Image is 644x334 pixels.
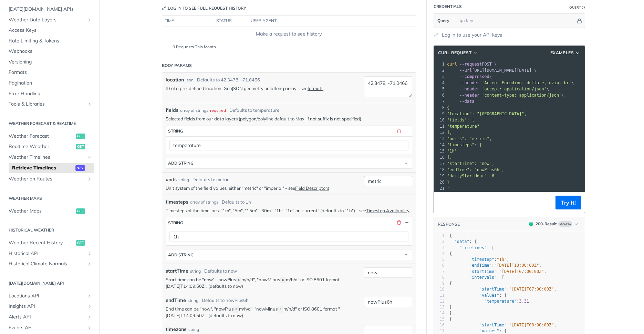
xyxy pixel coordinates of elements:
div: 11 [434,293,445,298]
button: cURL Request [436,49,480,56]
span: POST \ [447,62,497,67]
button: Hide subpages for Weather Timelines [87,155,92,160]
span: --compressed [459,74,489,79]
div: 8 [434,275,445,281]
button: string [166,126,412,136]
span: "intervals" [469,275,497,280]
div: 18 [434,167,446,173]
span: Formats [9,69,92,76]
span: : , [449,263,541,268]
button: string [166,217,412,228]
div: 19 [434,173,446,179]
div: 16 [434,154,446,160]
div: Make a request to see history. [165,30,413,38]
span: : , [449,269,547,274]
span: "1h" [497,257,507,262]
a: Formats [5,67,94,78]
a: Locations APIShow subpages for Locations API [5,291,94,301]
div: 14 [434,310,445,316]
span: Webhooks [9,48,92,55]
a: Error Handling [5,89,94,99]
label: units [166,176,177,183]
span: "units": "metric", [447,136,492,141]
button: Hide [404,128,410,134]
span: get [76,208,85,214]
div: 4 [434,251,445,257]
span: "[DATE]T07:00:00Z" [509,287,554,292]
a: Tools & LibrariesShow subpages for Tools & Libraries [5,99,94,109]
span: X [279,307,282,312]
button: Delete [396,219,402,226]
div: Defaults to nowPlus6h [202,297,249,304]
div: string [168,220,183,225]
button: Copy to clipboard [437,197,447,208]
a: Access Keys [5,25,94,36]
div: 3 [434,245,445,251]
div: 12 [434,298,445,304]
button: Hide [404,219,410,226]
span: --header [459,80,479,85]
span: --url [459,68,472,73]
span: [URL][DOMAIN_NAME][DATE] \ [447,68,537,73]
span: Historical API [9,250,85,257]
div: 5 [434,257,445,263]
button: Show subpages for Weather Data Layers [87,17,92,23]
div: 9 [434,281,445,286]
span: "1h" [447,149,457,154]
span: get [76,240,85,246]
span: 'Accept-Encoding: deflate, gzip, br' [482,80,571,85]
div: string [178,177,189,183]
span: Weather Recent History [9,239,74,246]
span: --header [459,87,479,91]
p: Start time can be "now", "nowPlus m/h/d", "nowMinus m/h/d" or ISO 8601 format "[DATE]T14:09:50Z".... [166,276,361,289]
div: array of strings [190,199,218,205]
div: string [188,297,198,304]
div: 4 [434,80,446,86]
span: } [449,305,452,310]
span: "fields": [ [447,118,474,122]
a: Webhooks [5,46,94,57]
button: Try It! [555,196,581,209]
div: Query [569,5,581,10]
a: Historical APIShow subpages for Historical API [5,248,94,259]
button: ADD string [166,249,412,260]
a: Insights APIShow subpages for Insights API [5,301,94,312]
svg: Key [162,6,166,10]
button: Examples [548,49,583,56]
span: Query [437,18,449,24]
span: Retrieve Timelines [12,165,74,171]
div: Defaults to 42.3478, -71.0466 [197,77,260,83]
span: \ [447,74,492,79]
span: { [449,233,452,238]
div: 7 [434,269,445,275]
h2: Weather Maps [5,195,94,202]
div: 13 [434,304,445,310]
div: ADD string [168,160,194,166]
span: Locations API [9,293,85,299]
a: Weather Mapsget [5,206,94,216]
button: ADD string [166,158,412,168]
div: 10 [434,286,445,292]
span: --header [459,93,479,98]
span: "[DATE]T13:00:00Z" [494,263,539,268]
i: Information [582,6,585,9]
p: End time can be "now", "nowPlus m/h/d", "nowMinus m/h/d" or ISO 8601 format "[DATE]T14:09:50Z". (... [166,306,361,319]
span: Rate Limiting & Tokens [9,38,92,45]
a: Weather Data LayersShow subpages for Weather Data Layers [5,15,94,25]
a: Weather TimelinesHide subpages for Weather Timelines [5,152,94,163]
span: : , [449,257,509,262]
span: X [238,278,240,283]
a: Versioning [5,57,94,67]
div: ADD string [168,252,194,257]
a: Pagination [5,78,94,88]
span: Alerts API [9,314,85,321]
button: Hide [576,17,583,24]
span: "startTime": "now", [447,161,494,166]
button: RESPONSE [437,221,460,228]
span: get [76,144,85,149]
div: 3 [434,73,446,80]
span: Weather Forecast [9,133,74,140]
span: Examples [550,50,574,56]
span: "timelines" [459,245,487,250]
button: Show subpages for Historical API [87,251,92,256]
